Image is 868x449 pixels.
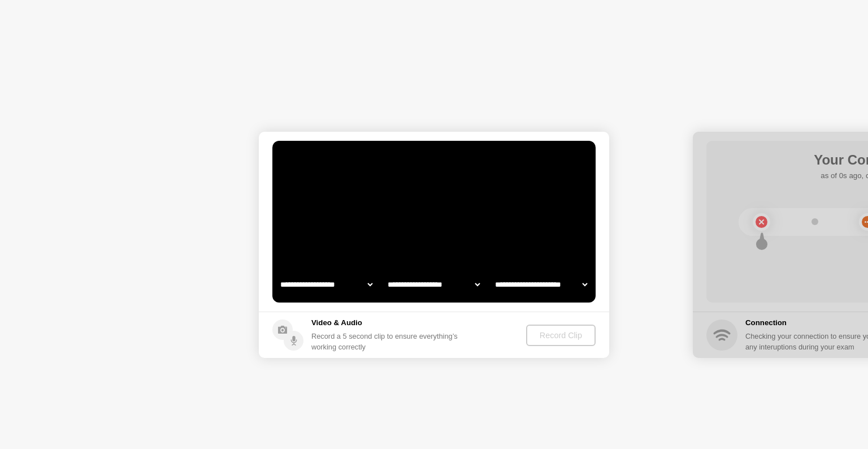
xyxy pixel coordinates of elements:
button: Record Clip [526,325,596,346]
div: Record a 5 second clip to ensure everything’s working correctly [311,331,462,352]
div: . . . [471,153,484,167]
h5: Video & Audio [311,317,462,329]
select: Available cameras [278,273,375,296]
div: Record Clip [531,331,591,340]
select: Available microphones [493,273,589,296]
select: Available speakers [385,273,482,296]
div: ! [463,153,476,167]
